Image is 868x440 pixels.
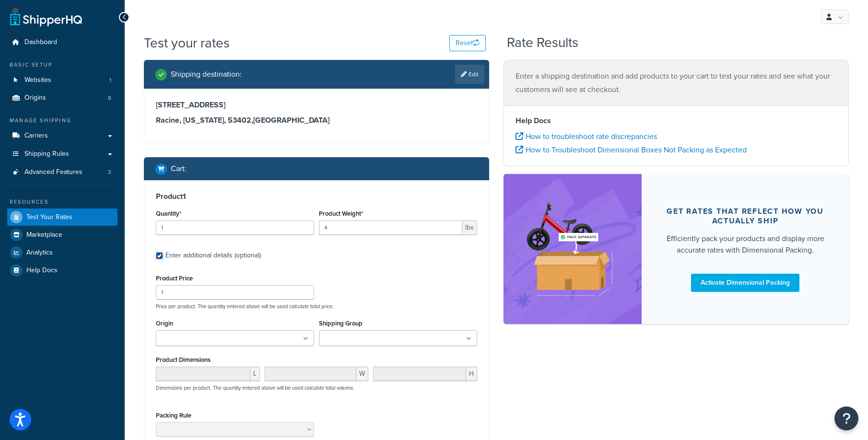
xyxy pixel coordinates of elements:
[153,303,480,310] p: Price per product. The quantity entered above will be used calculate total price.
[449,35,486,51] button: Reset
[7,71,117,89] a: Websites1
[171,164,187,173] h2: Cart :
[516,115,837,127] h4: Help Docs
[7,89,117,107] a: Origins8
[24,76,51,84] span: Websites
[153,384,354,391] p: Dimensions per product. The quantity entered above will be used calculate total volume.
[7,145,117,163] a: Shipping Rules
[24,132,48,140] span: Carriers
[7,127,117,145] a: Carriers
[516,69,837,96] p: Enter a shipping destination and add products to your cart to test your rates and see what your c...
[507,35,578,50] h2: Rate Results
[665,207,826,226] div: Get rates that reflect how you actually ship
[7,208,117,226] a: Test Your Rates
[24,168,82,176] span: Advanced Features
[109,76,111,84] span: 1
[7,71,117,89] li: Websites
[7,34,117,51] a: Dashboard
[156,356,211,363] label: Product Dimensions
[7,116,117,125] div: Manage Shipping
[156,220,314,235] input: 0.0
[7,61,117,69] div: Basic Setup
[108,94,111,102] span: 8
[165,249,261,262] div: Enter additional details (optional)
[516,131,657,142] a: How to troubleshoot rate discrepancies
[156,192,477,201] h3: Product 1
[7,89,117,107] li: Origins
[462,220,477,235] span: lbs
[144,34,230,52] h1: Test your rates
[466,367,477,381] span: H
[7,244,117,261] a: Analytics
[156,320,173,327] label: Origin
[24,150,69,158] span: Shipping Rules
[156,100,477,110] h3: [STREET_ADDRESS]
[518,188,627,310] img: feature-image-dim-d40ad3071a2b3c8e08177464837368e35600d3c5e73b18a22c1e4bb210dc32ac.png
[156,116,477,125] h3: Racine, [US_STATE], 53402 , [GEOGRAPHIC_DATA]
[156,275,193,282] label: Product Price
[7,163,117,181] li: Advanced Features
[665,233,826,256] div: Efficiently pack your products and display more accurate rates with Dimensional Packing.
[455,65,484,84] a: Edit
[319,320,363,327] label: Shipping Group
[7,163,117,181] a: Advanced Features3
[691,274,799,292] a: Activate Dimensional Packing
[7,226,117,243] a: Marketplace
[516,144,747,155] a: How to Troubleshoot Dimensional Boxes Not Packing as Expected
[834,406,858,430] button: Open Resource Center
[156,210,181,217] label: Quantity*
[24,94,46,102] span: Origins
[26,266,58,275] span: Help Docs
[26,231,62,239] span: Marketplace
[7,262,117,279] a: Help Docs
[26,213,72,221] span: Test Your Rates
[156,412,191,419] label: Packing Rule
[319,210,363,217] label: Product Weight*
[156,252,163,259] input: Enter additional details (optional)
[171,70,242,79] h2: Shipping destination :
[26,249,53,257] span: Analytics
[108,168,111,176] span: 3
[356,367,368,381] span: W
[24,38,57,46] span: Dashboard
[7,198,117,206] div: Resources
[319,220,462,235] input: 0.00
[250,367,260,381] span: L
